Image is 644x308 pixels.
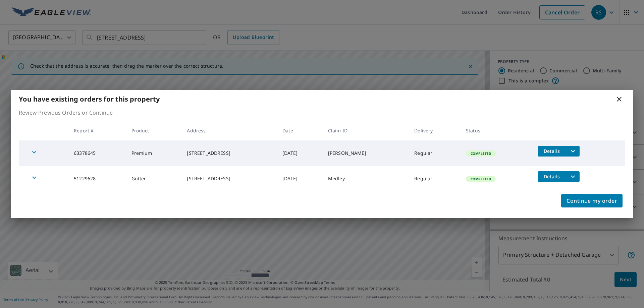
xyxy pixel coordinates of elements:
td: [PERSON_NAME] [323,140,409,166]
th: Address [181,121,277,140]
td: Regular [409,140,461,166]
th: Status [461,121,532,140]
td: 51229628 [68,166,126,191]
td: 63378645 [68,140,126,166]
th: Delivery [409,121,461,140]
span: Completed [467,177,495,181]
span: Details [542,173,562,180]
button: detailsBtn-63378645 [538,146,566,157]
th: Claim ID [323,121,409,140]
p: Review Previous Orders or Continue [19,109,625,117]
span: Continue my order [567,196,617,205]
td: Medley [323,166,409,191]
th: Product [126,121,182,140]
div: [STREET_ADDRESS] [187,150,272,157]
td: [DATE] [277,140,323,166]
td: Premium [126,140,182,166]
button: Continue my order [561,194,623,207]
button: filesDropdownBtn-63378645 [566,146,580,157]
span: Completed [467,151,495,156]
th: Report # [68,121,126,140]
th: Date [277,121,323,140]
td: Regular [409,166,461,191]
b: You have existing orders for this property [19,95,160,104]
div: [STREET_ADDRESS] [187,175,272,182]
span: Details [542,148,562,154]
td: Gutter [126,166,182,191]
td: [DATE] [277,166,323,191]
button: detailsBtn-51229628 [538,171,566,182]
button: filesDropdownBtn-51229628 [566,171,580,182]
